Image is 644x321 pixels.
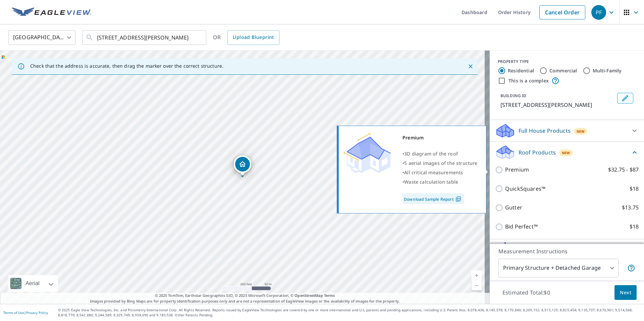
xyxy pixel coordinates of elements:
[472,270,482,280] a: Current Level 17, Zoom In
[500,101,614,109] p: [STREET_ADDRESS][PERSON_NAME]
[402,149,478,158] div: •
[549,67,577,74] label: Commercial
[233,33,274,42] span: Upload Blueprint
[234,155,251,176] div: Dropped pin, building 1, Residential property, 514 Lone Eagle Dr Madison, WI 53713
[505,203,522,212] p: Gutter
[630,185,639,193] p: $18
[155,293,335,299] span: © 2025 TomTom, Earthstar Geographics SIO, © 2025 Microsoft Corporation, ©
[505,166,529,174] p: Premium
[402,177,478,187] div: •
[8,28,75,47] div: [GEOGRAPHIC_DATA]
[620,288,631,297] span: Next
[519,127,571,135] p: Full House Products
[495,242,639,258] div: Solar ProductsNew
[213,30,279,45] div: OR
[508,77,549,84] label: This is a complex
[454,196,463,202] img: Pdf Icon
[466,62,475,71] button: Close
[402,168,478,177] div: •
[630,222,639,231] p: $18
[539,5,585,19] a: Cancel Order
[508,67,534,74] label: Residential
[344,133,391,173] img: Premium
[505,222,538,231] p: Bid Perfect™
[472,280,482,291] a: Current Level 17, Zoom Out
[3,310,24,315] a: Terms of Use
[8,275,58,292] div: Aerial
[495,123,639,139] div: Full House ProductsNew
[12,7,91,17] img: EV Logo
[3,311,48,315] p: |
[617,93,633,104] button: Edit building 1
[498,259,619,277] div: Primary Structure + Detached Garage
[404,179,458,185] span: Waste calculation table
[614,285,637,300] button: Next
[498,59,636,65] div: PROPERTY TYPE
[505,185,545,193] p: QuickSquares™
[402,158,478,168] div: •
[622,203,639,212] p: $13.75
[402,193,464,204] a: Download Sample Report
[593,67,622,74] label: Multi-Family
[227,30,279,45] a: Upload Blueprint
[58,308,641,318] p: © 2025 Eagle View Technologies, Inc. and Pictometry International Corp. All Rights Reserved. Repo...
[294,293,323,298] a: OpenStreetMap
[519,148,556,156] p: Roof Products
[324,293,335,298] a: Terms
[26,310,48,315] a: Privacy Policy
[562,150,570,155] span: New
[402,133,478,142] div: Premium
[23,275,42,292] div: Aerial
[497,285,555,300] p: Estimated Total: $0
[30,63,223,69] p: Check that the address is accurate, then drag the marker over the correct structure.
[495,144,639,160] div: Roof ProductsNew
[404,160,477,166] span: 5 aerial images of the structure
[591,5,606,20] div: PF
[500,93,526,99] p: BUILDING ID
[404,169,463,176] span: All critical measurements
[627,264,635,272] span: Your report will include the primary structure and a detached garage if one exists.
[498,247,635,255] p: Measurement Instructions
[97,28,193,47] input: Search by address or latitude-longitude
[577,129,585,134] span: New
[404,150,458,157] span: 3D diagram of the roof
[608,166,639,174] p: $32.75 - $87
